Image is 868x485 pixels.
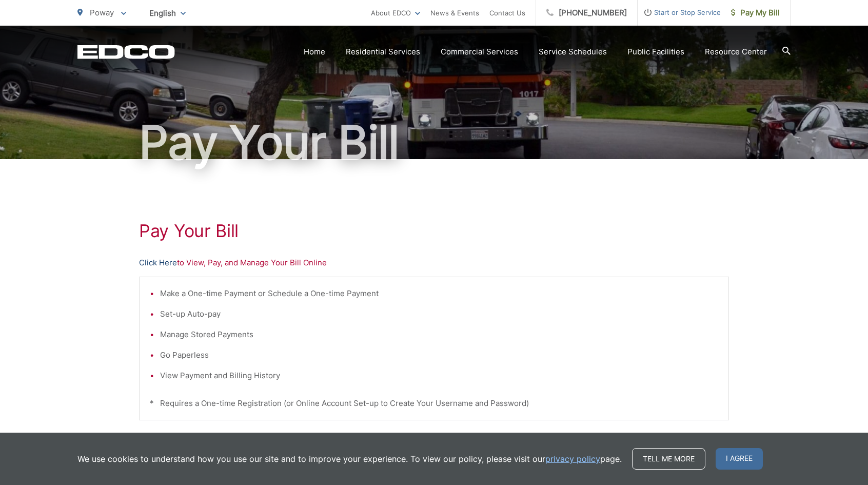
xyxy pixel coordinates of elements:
[430,7,479,19] a: News & Events
[716,448,763,470] span: I agree
[160,287,718,300] li: Make a One-time Payment or Schedule a One-time Payment
[705,46,767,58] a: Resource Center
[489,7,525,19] a: Contact Us
[731,7,780,19] span: Pay My Bill
[139,257,729,269] p: to View, Pay, and Manage Your Bill Online
[371,7,420,19] a: About EDCO
[160,308,718,320] li: Set-up Auto-pay
[539,46,607,58] a: Service Schedules
[160,370,718,382] li: View Payment and Billing History
[441,46,518,58] a: Commercial Services
[142,4,193,22] span: English
[346,46,420,58] a: Residential Services
[77,453,622,465] p: We use cookies to understand how you use our site and to improve your experience. To view our pol...
[139,221,729,241] h1: Pay Your Bill
[90,8,114,17] span: Poway
[77,117,791,168] h1: Pay Your Bill
[632,448,705,470] a: Tell me more
[139,257,177,269] a: Click Here
[160,328,718,341] li: Manage Stored Payments
[627,46,684,58] a: Public Facilities
[545,453,600,465] a: privacy policy
[150,397,718,410] p: * Requires a One-time Registration (or Online Account Set-up to Create Your Username and Password)
[304,46,325,58] a: Home
[160,349,718,361] li: Go Paperless
[77,45,175,59] a: EDCD logo. Return to the homepage.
